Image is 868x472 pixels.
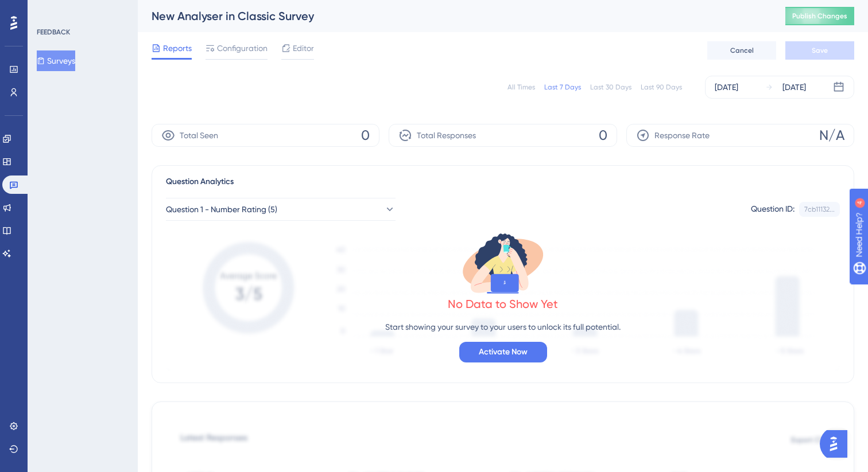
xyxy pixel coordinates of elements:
span: Cancel [730,46,754,55]
span: Save [812,46,828,55]
span: N/A [819,126,844,145]
button: Cancel [707,41,776,60]
div: Question ID: [751,202,795,217]
div: [DATE] [782,80,806,94]
span: 0 [361,126,370,145]
div: [DATE] [715,80,738,94]
span: 0 [599,126,607,145]
div: No Data to Show Yet [448,296,558,312]
button: Question 1 - Number Rating (5) [166,198,396,221]
div: New Analyser in Classic Survey [152,8,757,24]
div: 4 [80,6,83,15]
span: Total Responses [417,128,476,142]
div: 7cb11132... [804,205,835,214]
span: Reports [163,41,192,55]
p: Start showing your survey to your users to unlock its full potential. [385,320,621,334]
div: Last 30 Days [590,83,631,92]
div: All Times [507,83,535,92]
button: Surveys [37,50,75,71]
span: Configuration [217,41,268,55]
div: FEEDBACK [37,28,70,37]
button: Activate Now [459,342,547,362]
span: Question 1 - Number Rating (5) [166,202,277,216]
span: Editor [293,41,314,55]
span: Question Analytics [166,175,234,189]
div: Last 90 Days [641,83,682,92]
span: Total Seen [180,128,218,142]
span: Need Help? [27,3,72,17]
span: Activate Now [479,345,528,359]
iframe: UserGuiding AI Assistant Launcher [820,427,854,461]
button: Save [785,41,854,60]
span: Publish Changes [792,11,847,21]
span: Response Rate [654,128,710,142]
div: Last 7 Days [544,83,581,92]
button: Publish Changes [785,7,854,25]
